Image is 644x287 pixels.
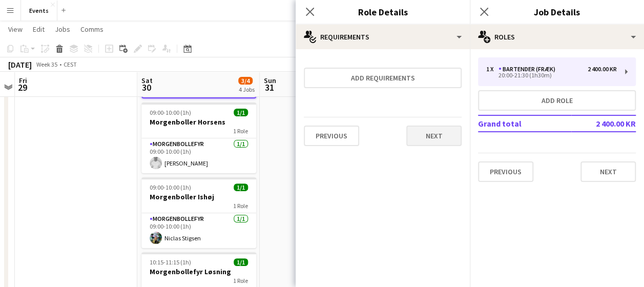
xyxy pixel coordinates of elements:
a: View [4,23,27,36]
app-job-card: 09:00-10:00 (1h)1/1Morgenboller Horsens1 RoleMorgenbollefyr1/109:00-10:00 (1h)[PERSON_NAME] [141,102,256,173]
span: Edit [33,25,45,34]
div: 1 x [486,66,498,73]
h3: Job Details [470,5,644,18]
div: Requirements [296,25,470,49]
h3: Morgenboller Horsens [141,117,256,127]
span: 09:00-10:00 (1h) [150,109,191,116]
td: Grand total [478,115,571,132]
h3: Morgenboller Ishøj [141,192,256,201]
app-job-card: 09:00-10:00 (1h)1/1Morgenboller Ishøj1 RoleMorgenbollefyr1/109:00-10:00 (1h)Niclas Stigsen [141,177,256,248]
div: 4 Jobs [239,86,255,93]
div: Bartender (Fræk) [498,66,559,73]
span: Sun [264,76,276,85]
div: 2 400.00 KR [588,66,617,73]
button: Previous [304,126,359,146]
app-card-role: Morgenbollefyr1/109:00-10:00 (1h)Niclas Stigsen [141,213,256,248]
span: 1 Role [233,277,248,284]
span: View [8,25,23,34]
button: Next [406,126,462,146]
span: 29 [17,81,27,93]
a: Edit [29,23,49,36]
span: Comms [80,25,103,34]
td: 2 400.00 KR [571,115,636,132]
button: Add requirements [304,68,462,88]
h3: Role Details [296,5,470,18]
span: 31 [262,81,276,93]
button: Add role [478,90,636,111]
app-card-role: Morgenbollefyr1/109:00-10:00 (1h)[PERSON_NAME] [141,138,256,173]
h3: Morgenbollefyr Løsning [141,267,256,276]
span: Week 35 [34,60,59,68]
a: Comms [76,23,108,36]
span: 3/4 [238,77,253,85]
button: Next [580,161,636,182]
span: 1 Role [233,127,248,135]
div: Roles [470,25,644,49]
span: Jobs [55,25,70,34]
button: Previous [478,161,533,182]
div: 20:00-21:30 (1h30m) [486,73,617,78]
div: CEST [64,60,77,68]
button: Events [21,1,57,20]
span: 1 Role [233,202,248,210]
span: 1/1 [234,183,248,191]
span: 09:00-10:00 (1h) [150,183,191,191]
span: 1/1 [234,258,248,266]
span: 30 [140,81,153,93]
span: 10:15-11:15 (1h) [150,258,191,266]
span: Sat [141,76,153,85]
span: 1/1 [234,109,248,116]
span: Fri [19,76,27,85]
div: [DATE] [8,59,32,70]
a: Jobs [51,23,74,36]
